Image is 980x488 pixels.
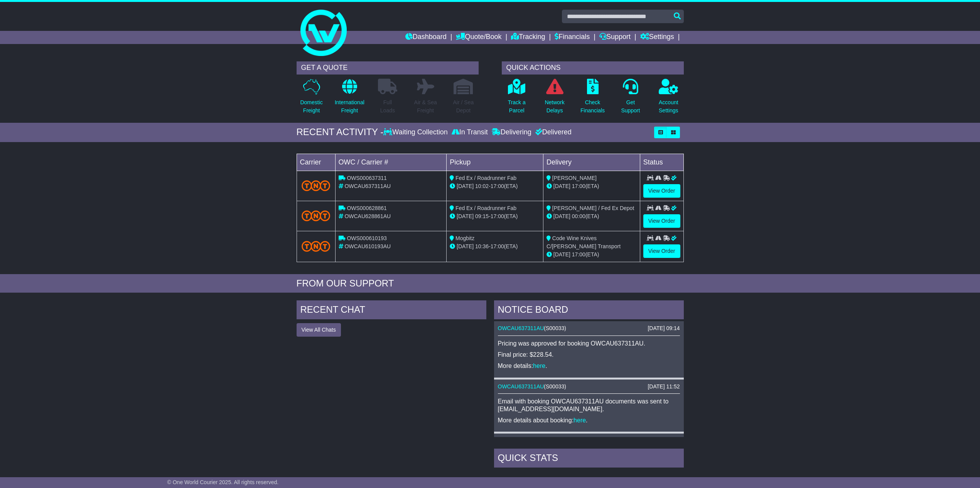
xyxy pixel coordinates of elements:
a: here [573,417,586,424]
span: Mogbitz [455,235,474,241]
div: Delivering [490,128,533,137]
td: Delivery [543,154,640,171]
span: [PERSON_NAME] / Fed Ex Depot [552,205,634,211]
a: Settings [640,31,674,44]
span: 17:00 [491,213,504,219]
p: Track a Parcel [508,98,526,115]
button: View All Chats [297,323,341,337]
p: Check Financials [580,98,605,115]
div: ( ) [498,383,680,390]
a: Tracking [511,31,545,44]
span: [DATE] [553,213,570,219]
div: RECENT CHAT [297,300,486,321]
span: [DATE] [457,183,474,189]
p: Domestic Freight [300,98,322,115]
a: here [533,363,545,369]
span: Fed Ex / Roadrunner Fab [455,175,516,181]
div: FROM OUR SUPPORT [297,278,684,289]
span: Code Wine Knives C/[PERSON_NAME] Transport [547,235,621,249]
a: View Order [643,214,680,228]
span: S00033 [546,383,564,390]
div: - (ETA) [450,182,540,190]
a: OWCAU637311AU [498,383,544,390]
span: [DATE] [553,251,570,258]
img: TNT_Domestic.png [302,241,331,251]
a: DomesticFreight [300,78,323,119]
img: TNT_Domestic.png [302,210,331,221]
a: OWCAU637311AU [498,325,544,331]
div: Waiting Collection [383,128,449,137]
p: Pricing was approved for booking OWCAU637311AU. [498,340,680,347]
p: Email with booking OWCAU637311AU documents was sent to [EMAIL_ADDRESS][DOMAIN_NAME]. [498,398,680,412]
p: Account Settings [659,98,678,115]
span: © One World Courier 2025. All rights reserved. [167,479,279,485]
a: Support [599,31,631,44]
a: GetSupport [621,78,640,119]
div: Delivered [533,128,572,137]
p: Network Delays [545,98,564,115]
span: [PERSON_NAME] [552,175,597,181]
span: 17:00 [572,251,585,258]
a: Quote/Book [456,31,501,44]
span: [DATE] [553,183,570,189]
div: - (ETA) [450,212,540,220]
span: Fed Ex / Roadrunner Fab [455,205,516,211]
a: InternationalFreight [334,78,365,119]
span: S00033 [546,325,564,331]
div: GET A QUOTE [297,61,479,75]
span: OWS000628861 [347,205,387,211]
p: Air / Sea Depot [453,98,474,115]
span: OWCAU628861AU [344,213,391,219]
div: [DATE] 11:52 [648,383,680,390]
a: AccountSettings [658,78,679,119]
span: 10:02 [475,183,489,189]
td: OWC / Carrier # [335,154,447,171]
a: View Order [643,184,680,198]
p: Air & Sea Freight [414,98,437,115]
div: QUICK ACTIONS [502,61,684,75]
img: TNT_Domestic.png [302,180,331,191]
p: Final price: $228.54. [498,351,680,358]
div: ( ) [498,325,680,332]
span: OWS000637311 [347,175,387,181]
a: Financials [555,31,590,44]
div: In Transit [450,128,490,137]
div: (ETA) [547,251,637,259]
p: More details about booking: . [498,417,680,424]
p: More details: . [498,362,680,369]
a: View Order [643,244,680,258]
div: - (ETA) [450,242,540,251]
span: 17:00 [491,183,504,189]
span: 17:00 [491,243,504,249]
td: Pickup [447,154,543,171]
div: Quick Stats [494,449,684,469]
p: International Freight [335,98,364,115]
div: NOTICE BOARD [494,300,684,321]
div: RECENT ACTIVITY - [297,127,384,138]
a: Dashboard [405,31,447,44]
p: Full Loads [378,98,397,115]
p: Get Support [621,98,640,115]
div: (ETA) [547,182,637,190]
span: 09:15 [475,213,489,219]
span: OWCAU637311AU [344,183,391,189]
span: [DATE] [457,213,474,219]
td: Status [640,154,683,171]
a: NetworkDelays [544,78,565,119]
span: [DATE] [457,243,474,249]
span: OWCAU610193AU [344,243,391,249]
td: Carrier [297,154,335,171]
a: CheckFinancials [580,78,605,119]
span: 00:00 [572,213,585,219]
a: Track aParcel [508,78,526,119]
span: OWS000610193 [347,235,387,241]
div: (ETA) [547,212,637,220]
span: 17:00 [572,183,585,189]
span: 10:36 [475,243,489,249]
div: [DATE] 09:14 [648,325,680,332]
